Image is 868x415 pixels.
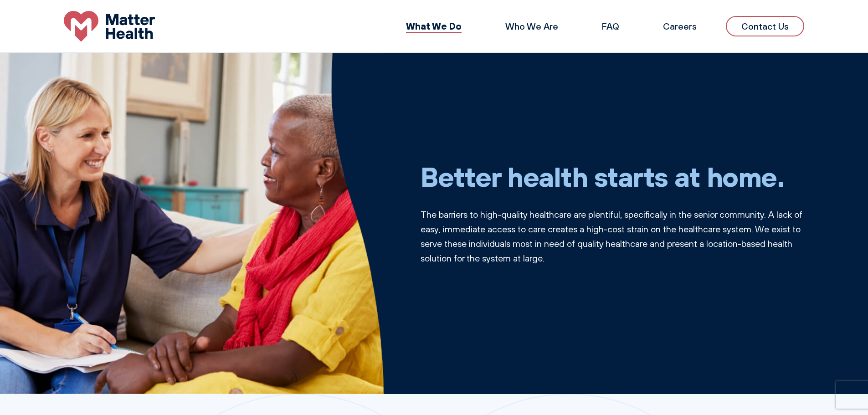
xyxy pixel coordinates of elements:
[602,20,619,32] a: FAQ
[421,207,805,266] p: The barriers to high-quality healthcare are plentiful, specifically in the senior community. A la...
[726,16,804,36] a: Contact Us
[505,20,558,32] a: Who We Are
[663,20,697,32] a: Careers
[421,160,805,193] h1: Better health starts at home.
[406,20,462,32] a: What We Do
